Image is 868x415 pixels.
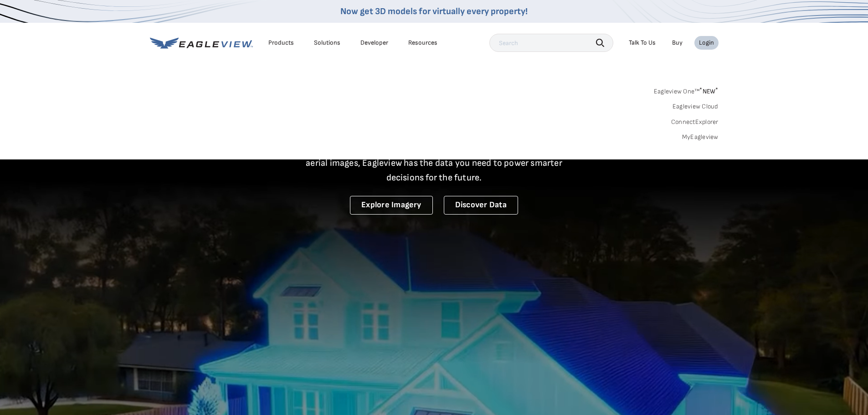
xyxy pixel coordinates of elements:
[295,141,574,185] p: A new era starts here. Built on more than 3.5 billion high-resolution aerial images, Eagleview ha...
[360,39,388,47] a: Developer
[629,39,656,47] div: Talk To Us
[699,39,714,47] div: Login
[654,85,719,95] a: Eagleview One™*NEW*
[489,34,613,52] input: Search
[268,39,294,47] div: Products
[444,196,518,215] a: Discover Data
[671,118,719,126] a: ConnectExplorer
[673,102,719,111] a: Eagleview Cloud
[350,196,433,215] a: Explore Imagery
[408,39,437,47] div: Resources
[340,6,528,17] a: Now get 3D models for virtually every property!
[699,87,718,95] span: NEW
[314,39,340,47] div: Solutions
[682,133,719,141] a: MyEagleview
[672,39,683,47] a: Buy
